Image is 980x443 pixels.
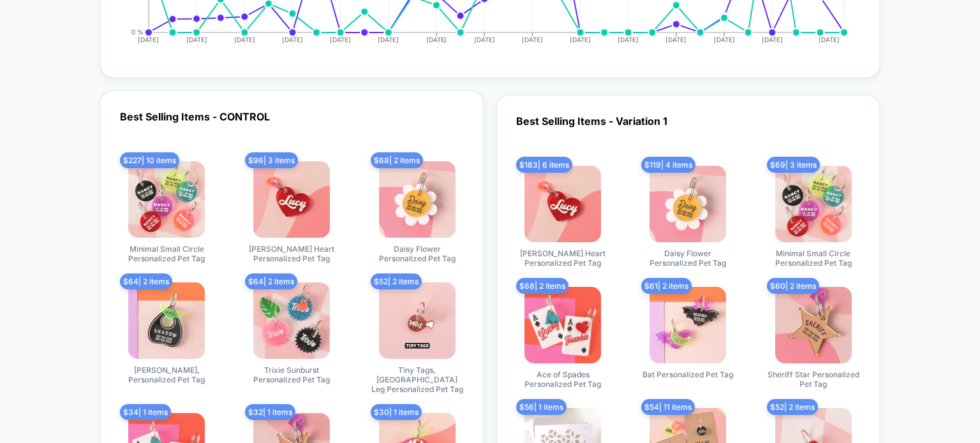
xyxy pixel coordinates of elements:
img: produt [253,282,330,359]
tspan: 0 % [131,28,144,36]
img: produt [524,166,601,242]
img: produt [128,282,205,359]
span: $ 54 | 11 items [641,399,695,415]
tspan: [DATE] [426,36,447,43]
span: $ 32 | 1 items [245,404,295,420]
span: Tiny Tags, [GEOGRAPHIC_DATA] Leg Personalized Pet Tag [369,365,465,394]
span: Minimal Small Circle Personalized Pet Tag [119,244,214,263]
span: $ 52 | 2 items [767,399,818,415]
span: $ 119 | 4 items [641,157,695,173]
span: Minimal Small Circle Personalized Pet Tag [766,249,861,268]
img: produt [524,287,601,363]
span: $ 68 | 2 items [371,152,423,168]
img: produt [650,287,726,363]
tspan: [DATE] [378,36,399,43]
img: produt [775,166,852,242]
tspan: [DATE] [714,36,735,43]
span: [PERSON_NAME] Heart Personalized Pet Tag [244,244,339,263]
span: $ 56 | 1 items [516,399,567,415]
span: $ 227 | 10 items [120,152,179,168]
tspan: [DATE] [282,36,303,43]
span: $ 61 | 2 items [641,278,692,294]
img: produt [253,161,330,238]
tspan: [DATE] [138,36,159,43]
span: $ 69 | 3 items [767,157,820,173]
span: $ 64 | 2 items [120,273,172,289]
span: Ace of Spades Personalized Pet Tag [515,370,611,389]
img: produt [775,287,852,363]
span: Daisy Flower Personalized Pet Tag [640,249,736,268]
tspan: [DATE] [186,36,207,43]
img: produt [379,161,456,238]
span: $ 60 | 2 items [767,278,819,294]
span: Daisy Flower Personalized Pet Tag [369,244,465,263]
span: $ 34 | 1 items [120,404,171,420]
span: Trixie Sunburst Personalized Pet Tag [244,365,339,384]
tspan: [DATE] [819,36,840,43]
tspan: [DATE] [570,36,591,43]
span: $ 30 | 1 items [371,404,422,420]
tspan: [DATE] [522,36,543,43]
span: Bat Personalized Pet Tag [642,370,733,379]
span: $ 52 | 2 items [371,273,422,289]
span: Sheriff Star Personalized Pet Tag [766,370,861,389]
img: produt [128,161,205,238]
span: [PERSON_NAME], Personalized Pet Tag [119,365,214,384]
tspan: [DATE] [762,36,783,43]
img: produt [650,166,726,242]
tspan: [DATE] [618,36,639,43]
tspan: [DATE] [234,36,255,43]
span: $ 183 | 6 items [516,157,572,173]
tspan: [DATE] [666,36,687,43]
span: $ 68 | 2 items [516,278,568,294]
tspan: [DATE] [474,36,495,43]
tspan: [DATE] [330,36,351,43]
span: $ 96 | 3 items [245,152,298,168]
span: [PERSON_NAME] Heart Personalized Pet Tag [515,249,611,268]
span: $ 64 | 2 items [245,273,297,289]
img: produt [379,282,456,359]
